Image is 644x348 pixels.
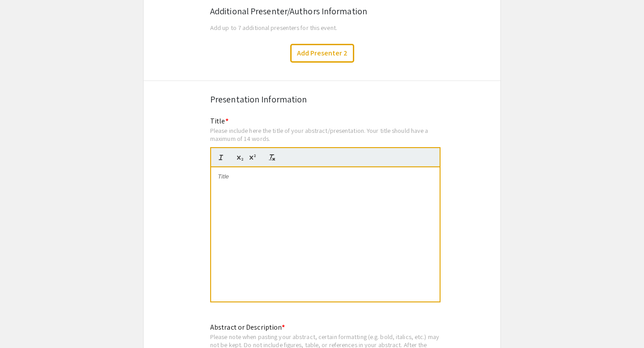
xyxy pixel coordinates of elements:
span: Add up to 7 additional presenters for this event. [210,23,337,32]
mat-label: Abstract or Description [210,323,285,332]
div: Please include here the title of your abstract/presentation. Your title should have a maximum of ... [210,127,441,142]
mat-label: Title [210,116,229,126]
div: Presentation Information [210,93,434,106]
div: Additional Presenter/Authors Information [210,4,434,18]
button: Add Presenter 2 [290,44,354,63]
iframe: Chat [7,308,38,341]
